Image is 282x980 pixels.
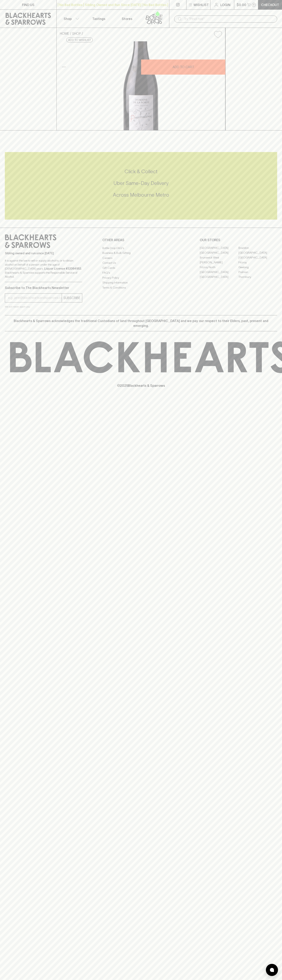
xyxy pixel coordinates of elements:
a: Geelong [238,265,277,270]
a: HOME [60,32,69,35]
button: SUBSCRIBE [62,294,82,302]
input: e.g. jane@blackheartsandsparrows.com.au [8,295,62,301]
p: We will never spam you [5,305,82,309]
p: Sibling owned and run since [DATE] [5,251,82,255]
p: OUR STORES [200,238,277,242]
button: Add to wishlist [212,29,224,40]
a: Fitzroy North [200,265,238,270]
a: Fitzroy [238,260,277,265]
input: Try "Pinot noir" [184,16,274,22]
p: OTHER AREAS [102,238,180,242]
img: 41207.png [57,41,225,130]
p: $0.00 [237,2,246,7]
button: Shop [57,10,85,28]
a: [GEOGRAPHIC_DATA] [200,270,238,275]
h5: Click & Collect [5,168,277,175]
p: Blackhearts & Sparrows acknowledges the traditional Custodians of land throughout [GEOGRAPHIC_DAT... [8,318,274,328]
a: Tastings [85,10,113,28]
p: Subscribe to The Blackhearts Newsletter [5,285,82,290]
p: Shop [64,16,72,21]
div: Call to action block [5,152,277,220]
a: Business & Bulk Gifting [102,251,180,255]
p: Login [220,2,230,7]
a: [GEOGRAPHIC_DATA] [238,250,277,255]
button: ADD TO CART [141,59,225,75]
a: Thornbury [238,275,277,279]
h5: Across Melbourne Metro [5,192,277,198]
p: FIND US [22,2,34,7]
p: Tastings [92,16,105,21]
p: 0 [253,4,255,6]
a: Careers [102,255,180,260]
a: [GEOGRAPHIC_DATA] [200,275,238,279]
p: Wishlist [194,2,209,7]
a: Brunswick West [200,255,238,260]
a: Bottle Drop FAQ's [102,246,180,250]
a: Braddon [238,246,277,250]
a: Privacy Policy [102,275,180,280]
p: It is against the law to sell or supply alcohol to, or to obtain alcohol on behalf of a person un... [5,259,82,279]
a: [GEOGRAPHIC_DATA] [238,255,277,260]
p: Checkout [261,2,279,7]
a: FAQ's [102,270,180,275]
p: Stores [122,16,132,21]
p: ADD TO CART [173,65,194,69]
img: bubble-icon [270,968,274,972]
a: Gift Cards [102,265,180,270]
a: Prahran [238,270,277,275]
a: Stores [113,10,141,28]
p: SUBSCRIBE [63,295,80,300]
a: [PERSON_NAME] [200,260,238,265]
a: [GEOGRAPHIC_DATA] [200,246,238,250]
a: [GEOGRAPHIC_DATA] [200,250,238,255]
a: Shipping Information [102,280,180,285]
strong: Liquor License #32064953 [44,267,81,270]
button: Add to wishlist [66,38,93,42]
a: SHOP [72,32,81,35]
a: Terms & Conditions [102,285,180,290]
a: Contact Us [102,261,180,265]
h5: Uber Same-Day Delivery [5,180,277,187]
